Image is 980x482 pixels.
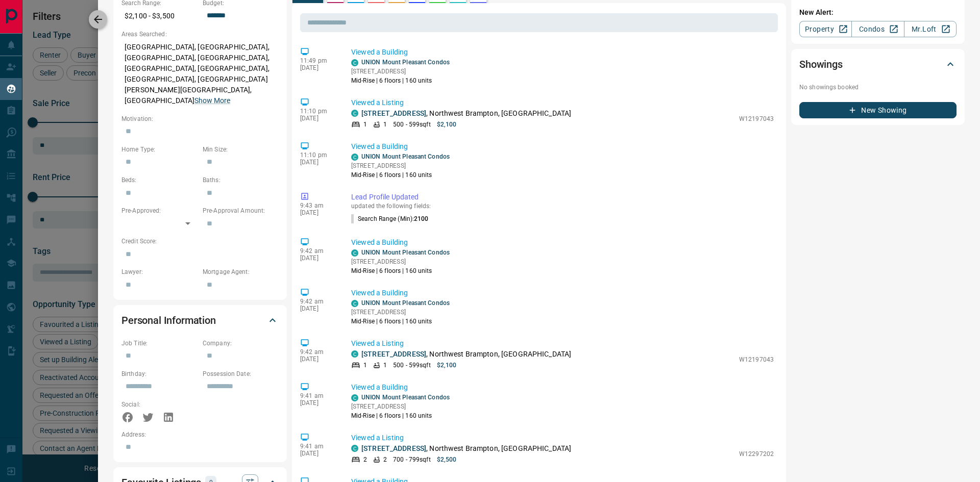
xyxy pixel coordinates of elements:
[121,308,279,333] div: Personal Information
[351,161,450,170] p: [STREET_ADDRESS]
[351,141,774,152] p: Viewed a Building
[437,361,457,370] p: $2,100
[203,267,279,276] p: Mortgage Agent:
[361,394,450,401] a: UNION Mount Pleasant Condos
[361,299,450,307] a: UNION Mount Pleasant Condos
[121,114,279,123] p: Motivation:
[300,392,336,399] p: 9:41 am
[300,151,336,159] p: 11:10 pm
[351,76,450,85] p: Mid-Rise | 6 floors | 160 units
[361,153,450,160] a: UNION Mount Pleasant Condos
[393,455,430,464] p: 700 - 799 sqft
[351,192,774,202] p: Lead Profile Updated
[351,308,450,317] p: [STREET_ADDRESS]
[361,108,571,119] p: , Northwest Brampton, [GEOGRAPHIC_DATA]
[799,83,957,92] p: No showings booked
[437,455,457,464] p: $2,500
[203,175,279,185] p: Baths:
[351,67,450,76] p: [STREET_ADDRESS]
[121,145,198,154] p: Home Type:
[351,214,429,223] p: Search Range (Min) :
[203,206,279,215] p: Pre-Approval Amount:
[121,39,279,109] p: [GEOGRAPHIC_DATA], [GEOGRAPHIC_DATA], [GEOGRAPHIC_DATA], [GEOGRAPHIC_DATA], [GEOGRAPHIC_DATA], [G...
[203,369,279,378] p: Possession Date:
[300,305,336,312] p: [DATE]
[121,267,198,276] p: Lawyer:
[351,249,358,257] div: condos.ca
[437,120,457,129] p: $2,100
[300,348,336,356] p: 9:42 am
[351,266,450,275] p: Mid-Rise | 6 floors | 160 units
[351,382,774,393] p: Viewed a Building
[363,455,367,464] p: 2
[383,361,387,370] p: 1
[121,8,198,24] p: $2,100 - $3,500
[203,339,279,348] p: Company:
[851,21,904,37] a: Condos
[194,95,230,106] button: Show More
[393,361,430,370] p: 500 - 599 sqft
[351,288,774,298] p: Viewed a Building
[121,369,198,378] p: Birthday:
[121,30,279,39] p: Areas Searched:
[361,443,571,454] p: , Northwest Brampton, [GEOGRAPHIC_DATA]
[300,159,336,166] p: [DATE]
[414,215,428,222] span: 2100
[361,109,426,117] a: [STREET_ADDRESS]
[300,399,336,407] p: [DATE]
[300,356,336,363] p: [DATE]
[361,444,426,452] a: [STREET_ADDRESS]
[361,349,571,360] p: , Northwest Brampton, [GEOGRAPHIC_DATA]
[351,170,450,180] p: Mid-Rise | 6 floors | 160 units
[351,350,358,358] div: condos.ca
[351,237,774,248] p: Viewed a Building
[799,52,957,77] div: Showings
[300,115,336,122] p: [DATE]
[361,249,450,256] a: UNION Mount Pleasant Condos
[203,145,279,154] p: Min Size:
[351,433,774,443] p: Viewed a Listing
[121,206,198,215] p: Pre-Approved:
[351,402,450,411] p: [STREET_ADDRESS]
[351,445,358,452] div: condos.ca
[300,57,336,64] p: 11:49 pm
[121,312,216,328] h2: Personal Information
[393,120,430,129] p: 500 - 599 sqft
[300,108,336,115] p: 11:10 pm
[300,64,336,71] p: [DATE]
[121,339,198,348] p: Job Title:
[300,298,336,305] p: 9:42 am
[383,120,387,129] p: 1
[383,455,387,464] p: 2
[300,450,336,457] p: [DATE]
[121,430,279,439] p: Address:
[351,300,358,307] div: condos.ca
[799,7,957,18] p: New Alert:
[799,102,957,118] button: New Showing
[300,202,336,209] p: 9:43 am
[361,350,426,358] a: [STREET_ADDRESS]
[351,47,774,58] p: Viewed a Building
[351,110,358,117] div: condos.ca
[799,21,852,37] a: Property
[351,394,358,401] div: condos.ca
[300,209,336,216] p: [DATE]
[121,175,198,185] p: Beds:
[300,247,336,255] p: 9:42 am
[361,59,450,66] a: UNION Mount Pleasant Condos
[739,114,774,123] p: W12197043
[300,443,336,450] p: 9:41 am
[351,97,774,108] p: Viewed a Listing
[351,202,774,210] p: updated the following fields:
[799,56,843,72] h2: Showings
[351,59,358,66] div: condos.ca
[351,411,450,420] p: Mid-Rise | 6 floors | 160 units
[363,120,367,129] p: 1
[739,355,774,364] p: W12197043
[351,317,450,326] p: Mid-Rise | 6 floors | 160 units
[121,237,279,246] p: Credit Score:
[351,257,450,266] p: [STREET_ADDRESS]
[904,21,957,37] a: Mr.Loft
[351,154,358,161] div: condos.ca
[121,400,198,409] p: Social:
